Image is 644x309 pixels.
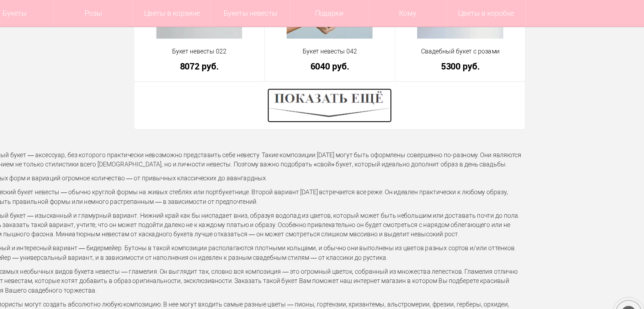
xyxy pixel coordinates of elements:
[338,49,432,56] a: 6040 руб.
[103,212,541,235] p: Один из самых необычных видов букета невесты — гламелия. Он выглядит так, словно вся композиция —...
[335,70,434,97] img: Показать ещё
[234,49,329,56] a: 8072 руб.
[103,238,541,253] p: Наши флористы могут создать абсолютно любую композицию. В нее могут входить самые разные цветы — ...
[335,81,434,86] a: Показать ещё
[103,119,541,134] p: Свадебный букет — аксессуар, без которого практически невозможно представить себе невесту. Такие ...
[103,275,541,290] p: Наши флористы помогут воплотить в жизнь любую вашу задумку, используя цветы из нашего ассортимент...
[234,37,329,45] a: Букет невесты 022
[103,138,541,145] p: Различных форм и вариаций огромное количество — от привычных классических до авангардных.
[103,194,541,208] p: Необычный и интересный вариант — бидермейер. Бутоны в такой композиции располагаются плотными кол...
[103,257,541,272] p: В нашем цветочном магазине вас ждет роскошный выбор букетов невесты, без которых невозможно предс...
[103,149,541,164] p: Классический букет невесты — обычно круглой формы на живых стеблях или портбукетнице. Второй вари...
[338,37,432,45] a: Букет невесты 042
[442,37,536,45] a: Свадебный букет с розами
[442,49,536,56] a: 5300 руб.
[103,168,541,190] p: Каскадный букет — изысканный и гламурный вариант. Нижний край как бы ниспадает вниз, образуя водо...
[103,294,541,301] p: Мы всегда сможем подобрать нужный букет независимо от повода - будь то свадьба, юбилей, [DATE], и...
